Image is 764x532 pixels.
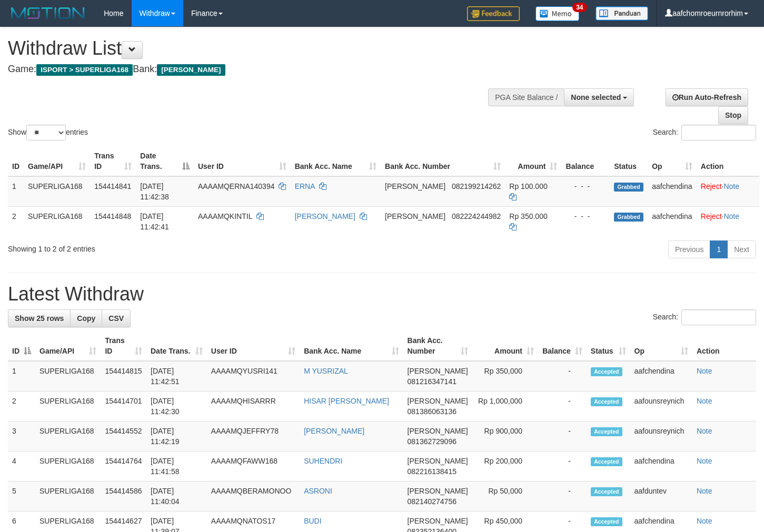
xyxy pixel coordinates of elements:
[70,309,102,327] a: Copy
[591,397,622,406] span: Accepted
[94,182,131,190] span: 154414841
[587,331,630,361] th: Status: activate to sort column ascending
[538,421,587,451] td: -
[538,361,587,392] td: -
[697,206,759,236] td: ·
[108,314,124,323] span: CSV
[8,309,71,327] a: Show 25 rows
[408,437,457,446] span: Copy 081362729096 to clipboard
[207,392,300,421] td: AAAAMQHISARRR
[8,481,35,511] td: 5
[571,93,621,102] span: None selected
[648,176,697,207] td: aafchendina
[692,331,756,361] th: Action
[653,125,756,140] label: Search:
[452,182,501,190] span: Copy 082199214262 to clipboard
[101,331,146,361] th: Trans ID: activate to sort column ascending
[718,106,748,124] a: Stop
[408,427,468,435] span: [PERSON_NAME]
[101,421,146,451] td: 154414552
[8,284,756,305] h1: Latest Withdraw
[90,146,136,176] th: Trans ID: activate to sort column ascending
[697,487,712,495] a: Note
[472,481,538,511] td: Rp 50,000
[697,367,712,375] a: Note
[198,182,275,190] span: AAAAMQERNA140394
[35,421,101,451] td: SUPERLIGA168
[8,125,88,140] label: Show entries
[408,377,457,386] span: Copy 081216347141 to clipboard
[653,309,756,325] label: Search:
[472,451,538,481] td: Rp 200,000
[509,212,547,220] span: Rp 350.000
[194,146,291,176] th: User ID: activate to sort column ascending
[472,361,538,392] td: Rp 350,000
[198,212,252,220] span: AAAAMQKINTIL
[538,392,587,421] td: -
[146,421,207,451] td: [DATE] 11:42:19
[146,331,207,361] th: Date Trans.: activate to sort column ascending
[681,125,756,140] input: Search:
[24,206,90,236] td: SUPERLIGA168
[385,182,445,190] span: [PERSON_NAME]
[697,146,759,176] th: Action
[207,451,300,481] td: AAAAMQFAWW168
[403,331,472,361] th: Bank Acc. Number: activate to sort column ascending
[304,487,332,495] a: ASRONI
[101,481,146,511] td: 154414586
[408,467,457,476] span: Copy 082216138415 to clipboard
[697,176,759,207] td: ·
[630,361,692,392] td: aafchendina
[35,392,101,421] td: SUPERLIGA168
[295,212,355,220] a: [PERSON_NAME]
[35,361,101,392] td: SUPERLIGA168
[408,407,457,416] span: Copy 081386063136 to clipboard
[408,517,468,525] span: [PERSON_NAME]
[300,331,403,361] th: Bank Acc. Name: activate to sort column ascending
[538,331,587,361] th: Balance: activate to sort column ascending
[697,517,712,525] a: Note
[207,421,300,451] td: AAAAMQJEFFRY78
[207,481,300,511] td: AAAAMQBERAMONOO
[101,451,146,481] td: 154414764
[452,212,501,220] span: Copy 082224244982 to clipboard
[35,481,101,511] td: SUPERLIGA168
[8,361,35,392] td: 1
[291,146,381,176] th: Bank Acc. Name: activate to sort column ascending
[101,392,146,421] td: 154414701
[538,481,587,511] td: -
[140,212,169,231] span: [DATE] 11:42:41
[472,331,538,361] th: Amount: activate to sort column ascending
[8,392,35,421] td: 2
[614,213,643,222] span: Grabbed
[505,146,561,176] th: Amount: activate to sort column ascending
[385,212,445,220] span: [PERSON_NAME]
[136,146,194,176] th: Date Trans.: activate to sort column descending
[538,451,587,481] td: -
[630,451,692,481] td: aafchendina
[94,212,131,220] span: 154414848
[408,367,468,375] span: [PERSON_NAME]
[304,367,348,375] a: M YUSRIZAL
[697,457,712,465] a: Note
[408,487,468,495] span: [PERSON_NAME]
[467,6,520,21] img: Feedback.jpg
[146,392,207,421] td: [DATE] 11:42:30
[565,211,606,222] div: - - -
[26,125,66,140] select: Showentries
[591,457,622,466] span: Accepted
[8,331,35,361] th: ID: activate to sort column descending
[8,239,311,254] div: Showing 1 to 2 of 2 entries
[15,314,64,323] span: Show 25 rows
[408,397,468,405] span: [PERSON_NAME]
[304,397,389,405] a: HISAR [PERSON_NAME]
[381,146,505,176] th: Bank Acc. Number: activate to sort column ascending
[509,182,547,190] span: Rp 100.000
[591,427,622,436] span: Accepted
[140,182,169,201] span: [DATE] 11:42:38
[697,427,712,435] a: Note
[8,451,35,481] td: 4
[408,497,457,506] span: Copy 082140274756 to clipboard
[630,392,692,421] td: aafounsreynich
[304,457,342,465] a: SUHENDRI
